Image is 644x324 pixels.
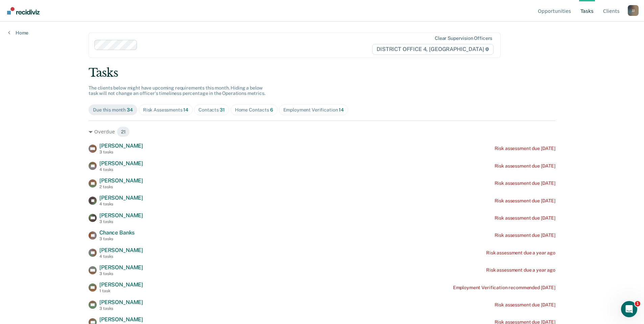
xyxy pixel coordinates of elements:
span: [PERSON_NAME] [99,299,143,305]
span: 14 [339,107,344,113]
iframe: Intercom live chat [621,301,637,317]
div: 4 tasks [99,167,143,172]
span: DISTRICT OFFICE 4, [GEOGRAPHIC_DATA] [372,44,494,55]
div: 3 tasks [99,236,135,241]
span: [PERSON_NAME] [99,281,143,288]
div: Employment Verification recommended [DATE] [453,285,555,291]
span: 1 [635,301,640,306]
div: Risk assessment due [DATE] [495,146,555,151]
div: Risk assessment due a year ago [486,267,555,273]
span: [PERSON_NAME] [99,316,143,323]
div: Risk assessment due [DATE] [495,180,555,186]
div: 1 task [99,289,143,293]
button: Profile dropdown button [628,5,639,16]
div: Risk assessment due a year ago [486,250,555,256]
div: Home Contacts [235,107,273,113]
span: The clients below might have upcoming requirements this month. Hiding a below task will not chang... [89,85,265,96]
div: Risk assessment due [DATE] [495,163,555,169]
span: [PERSON_NAME] [99,212,143,219]
img: Recidiviz [7,7,40,15]
div: Employment Verification [283,107,344,113]
div: Contacts [198,107,225,113]
div: 3 tasks [99,306,143,311]
div: 4 tasks [99,254,143,259]
span: [PERSON_NAME] [99,177,143,184]
span: 14 [183,107,188,113]
div: 4 tasks [99,202,143,206]
span: Chance Banks [99,229,135,236]
div: 3 tasks [99,271,143,276]
div: Risk Assessments [143,107,188,113]
span: 21 [117,126,130,137]
div: J J [628,5,639,16]
span: 31 [220,107,225,113]
span: [PERSON_NAME] [99,264,143,271]
div: Tasks [89,66,555,80]
div: 3 tasks [99,150,143,154]
span: 34 [127,107,133,113]
div: Clear supervision officers [435,35,492,41]
div: Risk assessment due [DATE] [495,232,555,238]
div: Overdue 21 [89,126,555,137]
div: Risk assessment due [DATE] [495,198,555,204]
span: [PERSON_NAME] [99,195,143,201]
div: Risk assessment due [DATE] [495,215,555,221]
div: 2 tasks [99,184,143,189]
span: 6 [270,107,273,113]
div: Risk assessment due [DATE] [495,302,555,308]
div: Due this month [93,107,133,113]
div: 3 tasks [99,219,143,224]
span: [PERSON_NAME] [99,160,143,167]
span: [PERSON_NAME] [99,143,143,149]
a: Home [8,30,28,36]
span: [PERSON_NAME] [99,247,143,253]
